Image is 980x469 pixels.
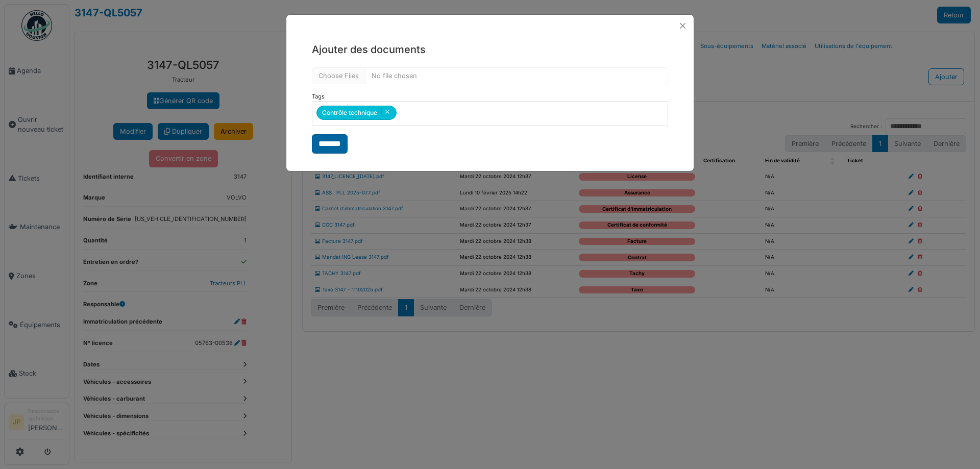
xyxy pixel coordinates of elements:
[381,108,393,115] button: Remove item: '177'
[312,42,668,57] h5: Ajouter des documents
[676,19,690,33] button: Close
[316,106,397,120] div: Contrôle technique
[398,106,400,121] input: null
[312,92,325,101] label: Tags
